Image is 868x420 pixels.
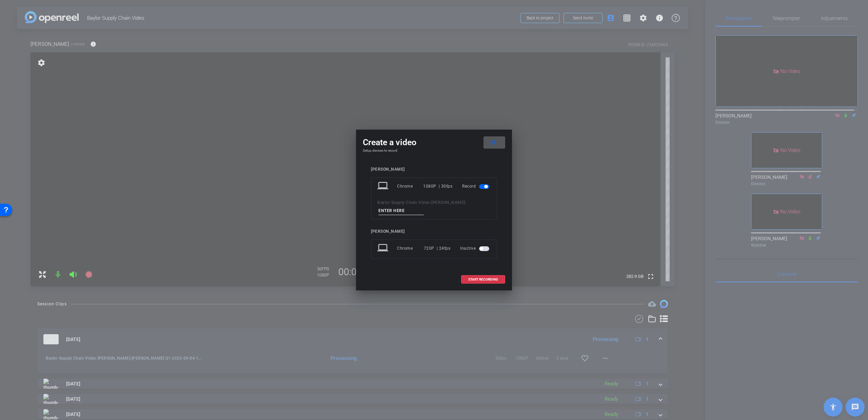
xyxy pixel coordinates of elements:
[371,229,497,234] div: [PERSON_NAME]
[377,242,390,254] mat-icon: laptop
[462,180,491,192] div: Record
[363,136,505,149] div: Create a video
[465,200,467,205] span: -
[423,180,452,192] div: 1080P | 30fps
[397,242,424,254] div: Chrome
[397,180,423,192] div: Chrome
[377,200,430,205] span: Baylor Supply Chain Video
[430,200,432,205] span: -
[424,242,451,254] div: 720P | 24fps
[468,278,498,281] span: START RECORDING
[489,138,497,147] mat-icon: close
[378,207,424,215] input: ENTER HERE
[461,275,505,284] button: START RECORDING
[431,200,465,205] span: [PERSON_NAME]
[377,180,390,192] mat-icon: laptop
[371,167,497,172] div: [PERSON_NAME]
[363,149,505,153] h4: Setup devices to record
[460,242,491,254] div: Inactive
